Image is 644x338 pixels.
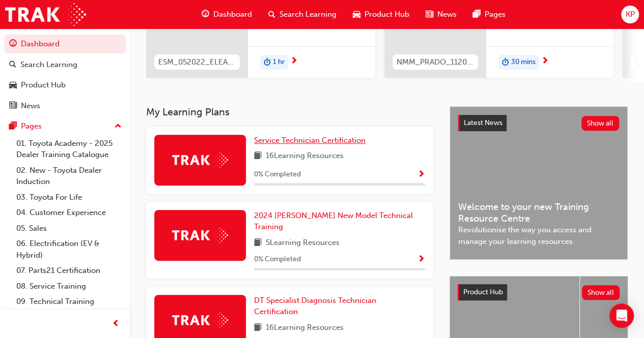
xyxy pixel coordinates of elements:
[260,4,345,25] a: search-iconSearch Learning
[4,76,126,95] a: Product Hub
[4,33,126,117] button: DashboardSearch LearningProduct HubNews
[365,9,409,20] span: Product Hub
[541,57,549,66] span: next-icon
[511,56,536,68] span: 30 mins
[12,236,126,263] a: 06. Electrification (EV & Hybrid)
[193,4,260,25] a: guage-iconDashboard
[5,3,86,26] img: Trak
[12,205,126,221] a: 04. Customer Experience
[254,169,301,180] span: 0 % Completed
[4,55,126,74] a: Search Learning
[254,136,366,145] span: Service Technician Certification
[345,4,417,25] a: car-iconProduct Hub
[213,9,252,20] span: Dashboard
[254,210,425,233] a: 2024 [PERSON_NAME] New Model Technical Training
[12,163,126,190] a: 02. New - Toyota Dealer Induction
[450,106,628,260] a: Latest NewsShow allWelcome to your new Training Resource CentreRevolutionise the way you access a...
[12,190,126,205] a: 03. Toyota For Life
[12,279,126,294] a: 08. Service Training
[397,56,474,68] span: NMM_PRADO_112024_MODULE_1
[9,102,17,111] span: news-icon
[172,227,228,243] img: Trak
[12,136,126,163] a: 01. Toyota Academy - 2025 Dealer Training Catalogue
[254,135,370,146] a: Service Technician Certification
[290,57,298,66] span: next-icon
[264,56,271,69] span: duration-icon
[353,8,360,21] span: car-icon
[254,296,376,317] span: DT Specialist Diagnosis Technician Certification
[458,224,619,247] span: Revolutionise the way you access and manage your learning resources.
[625,9,634,20] span: KP
[417,253,425,266] button: Show Progress
[273,56,285,68] span: 1 hr
[502,56,509,69] span: duration-icon
[4,117,126,136] button: Pages
[465,4,514,25] a: pages-iconPages
[12,294,126,310] a: 09. Technical Training
[458,115,619,131] a: Latest NewsShow all
[146,106,433,118] h3: My Learning Plans
[426,8,433,21] span: news-icon
[12,221,126,236] a: 05. Sales
[266,322,344,334] span: 16 Learning Resources
[485,9,506,20] span: Pages
[254,150,262,163] span: book-icon
[581,116,620,131] button: Show all
[4,97,126,115] a: News
[158,56,236,68] span: ESM_052022_ELEARN
[115,120,122,133] span: up-icon
[609,303,634,328] div: Open Intercom Messenger
[417,255,425,264] span: Show Progress
[437,9,457,20] span: News
[279,9,337,20] span: Search Learning
[266,150,344,163] span: 16 Learning Resources
[254,295,425,318] a: DT Specialist Diagnosis Technician Certification
[417,168,425,181] button: Show Progress
[417,4,465,25] a: news-iconNews
[473,8,481,21] span: pages-icon
[417,170,425,179] span: Show Progress
[266,237,340,250] span: 5 Learning Resources
[582,285,620,300] button: Show all
[9,40,17,49] span: guage-icon
[254,211,413,232] span: 2024 [PERSON_NAME] New Model Technical Training
[464,118,502,127] span: Latest News
[172,312,228,328] img: Trak
[9,81,17,90] span: car-icon
[254,254,301,265] span: 0 % Completed
[458,284,620,300] a: Product HubShow all
[112,318,120,330] span: prev-icon
[172,152,228,168] img: Trak
[254,322,262,334] span: book-icon
[202,8,209,21] span: guage-icon
[21,100,40,112] div: News
[458,201,619,224] span: Welcome to your new Training Resource Centre
[9,122,17,131] span: pages-icon
[20,59,77,71] div: Search Learning
[463,288,503,296] span: Product Hub
[621,6,639,23] button: KP
[268,8,275,21] span: search-icon
[12,263,126,279] a: 07. Parts21 Certification
[21,120,42,132] div: Pages
[254,237,262,250] span: book-icon
[4,35,126,53] a: Dashboard
[9,60,16,70] span: search-icon
[21,79,66,91] div: Product Hub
